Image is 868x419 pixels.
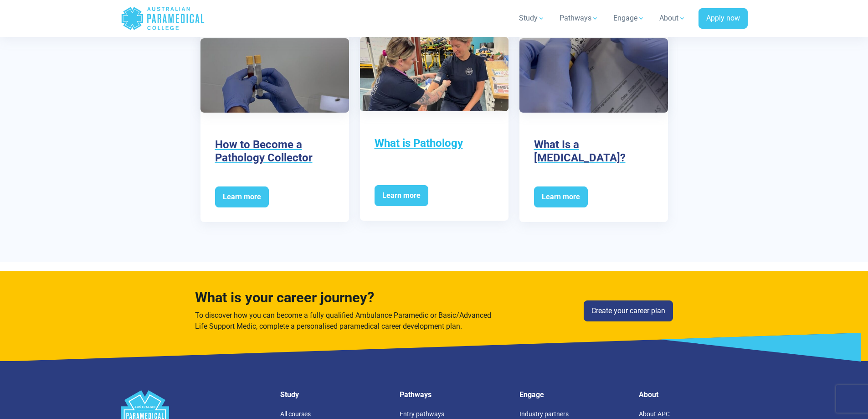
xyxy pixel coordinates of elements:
[215,138,334,165] h3: How to Become a Pathology Collector
[699,8,748,29] a: Apply now
[554,5,604,31] a: Pathways
[654,5,691,31] a: About
[375,185,428,206] span: Learn more
[121,4,205,33] a: Australian Paramedical College
[608,5,650,31] a: Engage
[360,26,508,220] a: What is Pathology Learn more
[375,137,494,150] h3: What is Pathology
[514,5,550,31] a: Study
[519,38,668,113] img: What Is a Phlebotomist?
[519,390,628,399] h5: Engage
[584,300,673,321] a: Create your career plan
[534,138,653,165] h3: What Is a [MEDICAL_DATA]?
[280,410,311,418] a: All courses
[400,410,444,418] a: Entry pathways
[519,27,668,222] a: What Is a [MEDICAL_DATA]? Learn more
[195,311,491,331] span: To discover how you can become a fully qualified Ambulance Paramedic or Basic/Advanced Life Suppo...
[534,186,588,207] span: Learn more
[400,390,508,399] h5: Pathways
[195,290,495,306] h4: What is your career journey?
[360,37,508,111] img: What is Pathology
[200,38,349,113] img: How to Become a Pathology Collector
[639,390,748,399] h5: About
[519,410,569,418] a: Industry partners
[215,186,269,207] span: Learn more
[200,27,349,222] a: How to Become a Pathology Collector Learn more
[280,390,389,399] h5: Study
[639,410,670,418] a: About APC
